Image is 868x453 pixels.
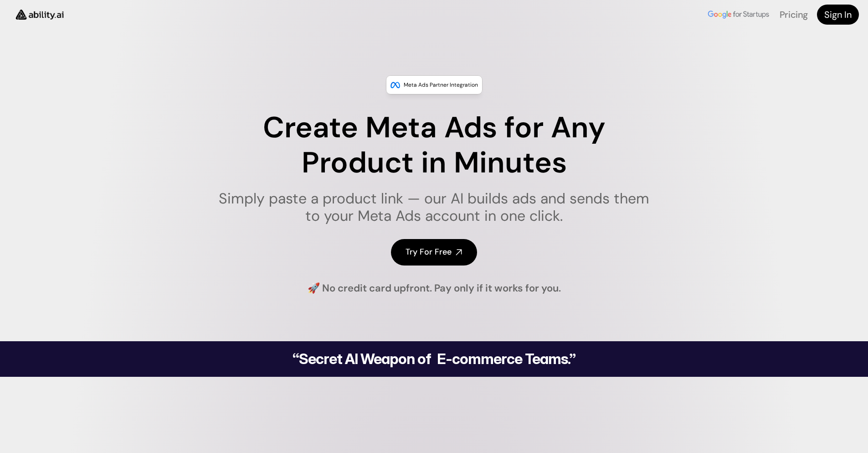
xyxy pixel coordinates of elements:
a: Try For Free [391,239,477,265]
h4: Try For Free [406,246,452,258]
h4: Sign In [824,8,852,21]
p: Meta Ads Partner Integration [404,80,478,89]
h1: Simply paste a product link — our AI builds ads and sends them to your Meta Ads account in one cl... [213,190,655,225]
a: Pricing [780,9,808,21]
h2: “Secret AI Weapon of E-commerce Teams.” [269,352,599,366]
h1: Create Meta Ads for Any Product in Minutes [213,110,655,181]
a: Sign In [817,5,859,25]
h4: 🚀 No credit card upfront. Pay only if it works for you. [308,281,561,296]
